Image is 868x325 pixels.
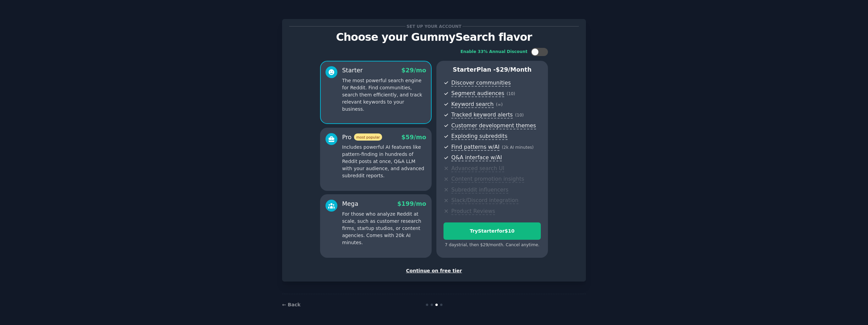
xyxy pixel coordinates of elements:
[289,31,579,43] p: Choose your GummySearch flavor
[451,122,536,129] span: Customer development themes
[401,134,426,141] span: $ 59 /mo
[515,113,524,118] span: ( 10 )
[451,101,494,108] span: Keyword search
[451,154,502,161] span: Q&A interface w/AI
[443,242,541,248] div: 7 days trial, then $ 29 /month . Cancel anytime.
[406,23,463,30] span: Set up your account
[451,165,504,172] span: Advanced search UI
[342,66,363,75] div: Starter
[502,145,534,150] span: ( 2k AI minutes )
[342,211,426,246] p: For those who analyze Reddit at scale, such as customer research firms, startup studios, or conte...
[496,102,503,107] span: ( ∞ )
[342,200,358,208] div: Mega
[451,208,495,215] span: Product Reviews
[443,66,541,74] p: Starter Plan -
[397,200,426,207] span: $ 199 /mo
[282,302,300,307] a: ← Back
[451,176,524,183] span: Content promotion insights
[451,186,508,194] span: Subreddit influencers
[451,90,504,97] span: Segment audiences
[354,133,382,141] span: most popular
[444,228,540,235] div: Try Starter for $10
[443,222,541,240] button: TryStarterfor$10
[451,144,499,151] span: Find patterns w/AI
[507,91,515,96] span: ( 10 )
[460,49,528,55] div: Enable 33% Annual Discount
[342,77,426,113] p: The most powerful search engine for Reddit. Find communities, search them efficiently, and track ...
[451,79,511,87] span: Discover communities
[451,197,518,204] span: Slack/Discord integration
[451,133,507,140] span: Exploding subreddits
[496,66,532,73] span: $ 29 /month
[342,133,382,142] div: Pro
[401,67,426,74] span: $ 29 /mo
[342,144,426,179] p: Includes powerful AI features like pattern-finding in hundreds of Reddit posts at once, Q&A LLM w...
[289,267,579,274] div: Continue on free tier
[451,111,513,119] span: Tracked keyword alerts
